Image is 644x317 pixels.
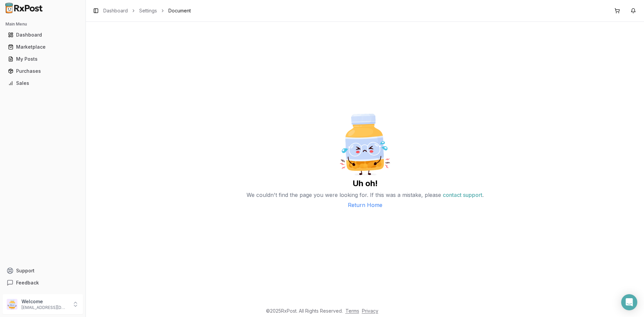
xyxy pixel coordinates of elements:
a: Return Home [348,201,382,209]
a: Settings [139,7,157,14]
button: My Posts [3,54,83,64]
p: Welcome [21,298,68,305]
a: Terms [345,308,359,314]
nav: breadcrumb [103,7,191,14]
p: We couldn't find the page you were looking for. If this was a mistake, please . [247,189,484,201]
div: Open Intercom Messenger [621,294,637,310]
a: Purchases [5,65,80,77]
button: contact support [443,189,482,201]
span: Document [168,7,191,14]
button: Purchases [3,66,83,76]
a: My Posts [5,53,80,65]
div: Marketplace [8,44,77,50]
a: Sales [5,77,80,89]
a: Marketplace [5,41,80,53]
img: Sad Pill Bottle [331,111,398,178]
a: Dashboard [103,7,128,14]
button: Dashboard [3,30,83,40]
img: User avatar [7,299,17,310]
span: Feedback [16,279,39,286]
div: Dashboard [8,32,77,38]
button: Marketplace [3,42,83,52]
div: My Posts [8,56,77,62]
div: Purchases [8,68,77,74]
button: Sales [3,78,83,89]
div: Sales [8,80,77,87]
p: [EMAIL_ADDRESS][DOMAIN_NAME] [21,305,68,310]
a: Dashboard [5,29,80,41]
button: Support [3,265,83,277]
h2: Main Menu [5,21,80,27]
button: Feedback [3,277,83,289]
h2: Uh oh! [353,178,378,189]
a: Privacy [362,308,378,314]
img: RxPost Logo [3,3,46,13]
